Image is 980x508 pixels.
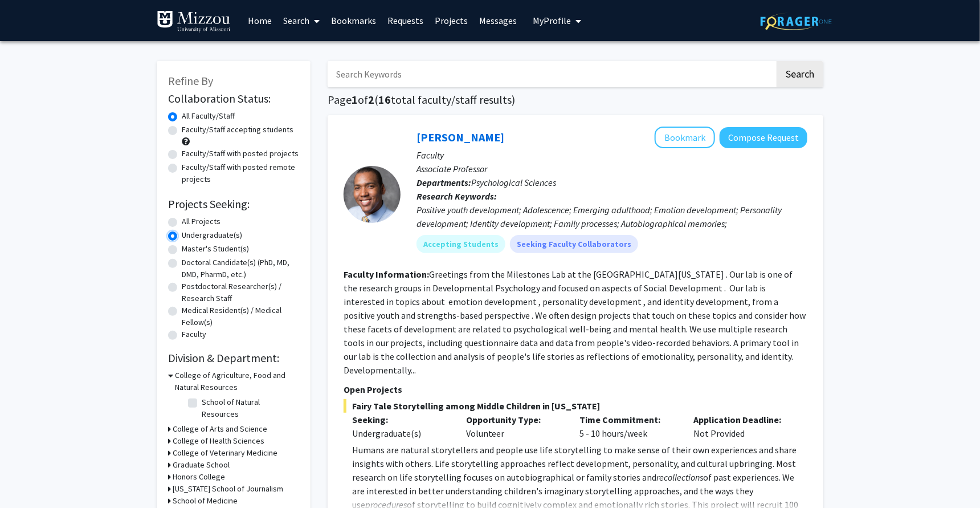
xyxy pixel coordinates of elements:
span: 2 [368,92,374,107]
mat-chip: Seeking Faculty Collaborators [510,235,638,253]
label: Medical Resident(s) / Medical Fellow(s) [182,304,299,328]
label: Faculty [182,328,206,340]
div: Undergraduate(s) [352,426,449,440]
p: Faculty [416,148,807,162]
h2: Projects Seeking: [168,197,299,211]
a: Bookmarks [325,1,382,40]
p: Time Commitment: [580,413,677,426]
fg-read-more: Greetings from the Milestones Lab at the [GEOGRAPHIC_DATA][US_STATE] . Our lab is one of the rese... [344,269,806,376]
label: Undergraduate(s) [182,229,242,241]
h2: Collaboration Status: [168,92,299,105]
label: Master's Student(s) [182,243,249,255]
label: Faculty/Staff with posted remote projects [182,161,299,185]
label: School of Natural Resources [202,396,296,420]
a: Projects [429,1,473,40]
p: Open Projects [344,383,807,396]
mat-chip: Accepting Students [416,235,505,253]
a: Messages [473,1,522,40]
label: Doctoral Candidate(s) (PhD, MD, DMD, PharmD, etc.) [182,257,299,281]
span: My Profile [533,15,571,26]
img: University of Missouri Logo [157,10,231,33]
b: Departments: [416,177,471,188]
span: 16 [378,92,391,107]
h3: Honors College [173,471,225,483]
a: Search [277,1,325,40]
h3: School of Medicine [173,495,238,507]
h3: College of Veterinary Medicine [173,447,277,459]
span: 1 [352,92,358,107]
h3: [US_STATE] School of Journalism [173,483,283,495]
p: Opportunity Type: [466,413,563,426]
label: Postdoctoral Researcher(s) / Research Staff [182,281,299,304]
div: Not Provided [685,413,799,440]
h2: Division & Department: [168,351,299,365]
a: Requests [382,1,429,40]
label: Faculty/Staff accepting students [182,124,293,136]
div: 5 - 10 hours/week [571,413,685,440]
p: Application Deadline: [693,413,790,426]
div: Volunteer [458,413,571,440]
em: recollections [656,472,703,483]
h3: College of Arts and Science [173,423,267,435]
b: Faculty Information: [344,269,429,280]
a: Home [242,1,277,40]
div: Positive youth development; Adolescence; Emerging adulthood; Emotion development; Personality dev... [416,203,807,230]
h3: Graduate School [173,459,230,471]
b: Research Keywords: [416,190,497,202]
input: Search Keywords [328,61,775,87]
label: All Faculty/Staff [182,110,235,122]
label: Faculty/Staff with posted projects [182,148,299,160]
p: Seeking: [352,413,449,426]
span: Refine By [168,74,213,88]
button: Compose Request to Jordan Booker [720,127,807,148]
label: All Projects [182,216,220,227]
a: [PERSON_NAME] [416,130,504,144]
h3: College of Agriculture, Food and Natural Resources [175,369,299,393]
button: Add Jordan Booker to Bookmarks [655,127,715,148]
span: Psychological Sciences [471,177,556,188]
button: Search [777,61,823,87]
img: ForagerOne Logo [761,13,832,30]
iframe: Chat [9,457,48,499]
p: Associate Professor [416,162,807,176]
h1: Page of ( total faculty/staff results) [328,93,823,107]
h3: College of Health Sciences [173,435,264,447]
span: Fairy Tale Storytelling among Middle Children in [US_STATE] [344,399,807,413]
